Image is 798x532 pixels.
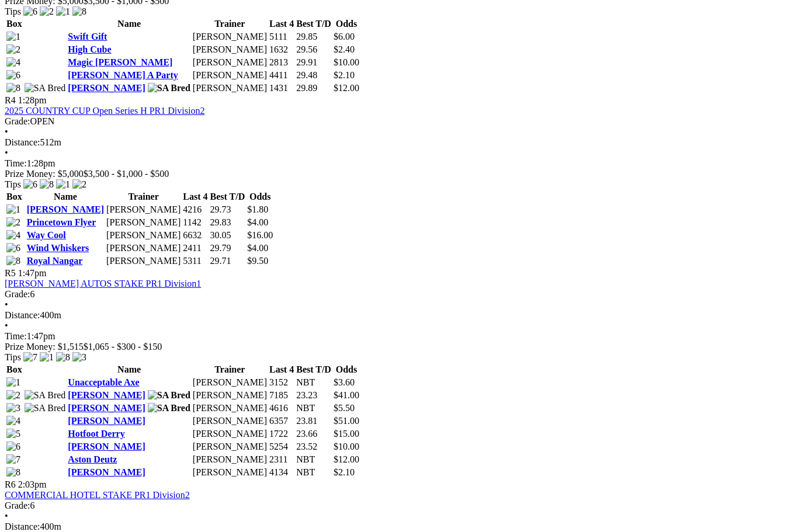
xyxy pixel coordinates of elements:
[296,44,332,55] td: 29.56
[269,415,294,427] td: 6357
[247,191,273,203] th: Odds
[192,454,268,465] td: [PERSON_NAME]
[106,217,181,228] td: [PERSON_NAME]
[148,390,190,401] img: SA Bred
[23,352,37,363] img: 7
[296,402,332,414] td: NBT
[5,310,793,321] div: 400m
[296,57,332,68] td: 29.91
[209,230,245,241] td: 30.05
[334,429,359,439] span: $15.00
[192,377,268,388] td: [PERSON_NAME]
[18,268,47,278] span: 1:47pm
[5,352,21,362] span: Tips
[72,179,86,190] img: 2
[5,179,21,189] span: Tips
[247,256,268,266] span: $9.50
[269,428,294,440] td: 1722
[68,83,145,93] a: [PERSON_NAME]
[269,69,294,81] td: 4411
[5,137,793,148] div: 512m
[25,83,66,93] img: SA Bred
[5,158,793,169] div: 1:28pm
[56,6,70,17] img: 1
[269,364,294,375] th: Last 4
[6,441,20,452] img: 6
[192,428,268,440] td: [PERSON_NAME]
[68,467,145,477] a: [PERSON_NAME]
[5,511,8,521] span: •
[5,300,8,310] span: •
[334,454,359,464] span: $12.00
[27,204,104,214] a: [PERSON_NAME]
[5,116,30,126] span: Grade:
[192,441,268,453] td: [PERSON_NAME]
[296,467,332,478] td: NBT
[6,192,22,201] span: Box
[192,18,268,30] th: Trainer
[68,377,139,387] a: Unacceptable Axe
[334,83,359,93] span: $12.00
[56,352,70,363] img: 8
[296,18,332,30] th: Best T/D
[5,268,16,278] span: R5
[296,82,332,94] td: 29.89
[6,230,20,241] img: 4
[5,158,27,168] span: Time:
[56,179,70,190] img: 1
[269,441,294,453] td: 5254
[25,403,66,413] img: SA Bred
[106,242,181,254] td: [PERSON_NAME]
[334,467,355,477] span: $2.10
[334,44,355,54] span: $2.40
[68,57,172,67] a: Magic [PERSON_NAME]
[5,342,793,352] div: Prize Money: $1,515
[5,289,793,300] div: 6
[27,243,89,253] a: Wind Whiskers
[106,191,181,203] th: Trainer
[6,467,20,478] img: 8
[27,217,96,227] a: Princetown Flyer
[182,255,208,267] td: 5311
[296,390,332,401] td: 23.23
[106,204,181,215] td: [PERSON_NAME]
[182,217,208,228] td: 1142
[269,377,294,388] td: 3152
[68,44,111,54] a: High Cube
[5,500,30,510] span: Grade:
[106,255,181,267] td: [PERSON_NAME]
[148,83,190,93] img: SA Bred
[40,352,54,363] img: 1
[6,429,20,439] img: 5
[247,204,268,214] span: $1.80
[209,191,245,203] th: Best T/D
[5,127,8,137] span: •
[26,191,105,203] th: Name
[23,179,37,190] img: 6
[5,279,201,288] a: [PERSON_NAME] AUTOS STAKE PR1 Division1
[6,204,20,215] img: 1
[67,18,191,30] th: Name
[5,331,793,342] div: 1:47pm
[68,416,145,426] a: [PERSON_NAME]
[333,18,360,30] th: Odds
[72,352,86,363] img: 3
[68,32,107,41] a: Swift Gift
[334,441,359,451] span: $10.00
[334,32,355,41] span: $6.00
[6,70,20,81] img: 6
[6,83,20,93] img: 8
[192,82,268,94] td: [PERSON_NAME]
[68,429,124,439] a: Hotfoot Derry
[192,57,268,68] td: [PERSON_NAME]
[269,31,294,43] td: 5111
[68,441,145,451] a: [PERSON_NAME]
[333,364,360,375] th: Odds
[269,82,294,94] td: 1431
[5,521,40,531] span: Distance:
[247,243,268,253] span: $4.00
[5,6,21,16] span: Tips
[5,137,40,147] span: Distance:
[334,416,359,426] span: $51.00
[40,179,54,190] img: 8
